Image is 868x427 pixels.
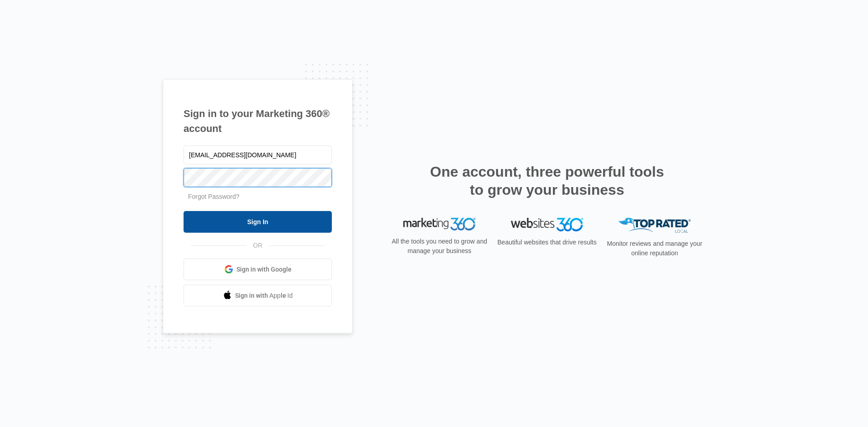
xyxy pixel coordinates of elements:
img: Marketing 360 [403,218,476,230]
p: Beautiful websites that drive results [496,238,598,247]
a: Forgot Password? [188,193,240,200]
span: Sign in with Google [236,265,292,274]
p: All the tools you need to grow and manage your business [389,237,490,256]
p: Monitor reviews and manage your online reputation [604,239,705,258]
span: OR [247,241,269,250]
a: Sign in with Apple Id [184,285,332,306]
img: Top Rated Local [618,218,691,233]
img: Websites 360 [511,218,583,231]
h1: Sign in to your Marketing 360® account [184,106,332,136]
input: Email [184,145,332,164]
input: Sign In [184,211,332,233]
a: Sign in with Google [184,258,332,280]
h2: One account, three powerful tools to grow your business [427,163,667,199]
span: Sign in with Apple Id [235,291,293,300]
